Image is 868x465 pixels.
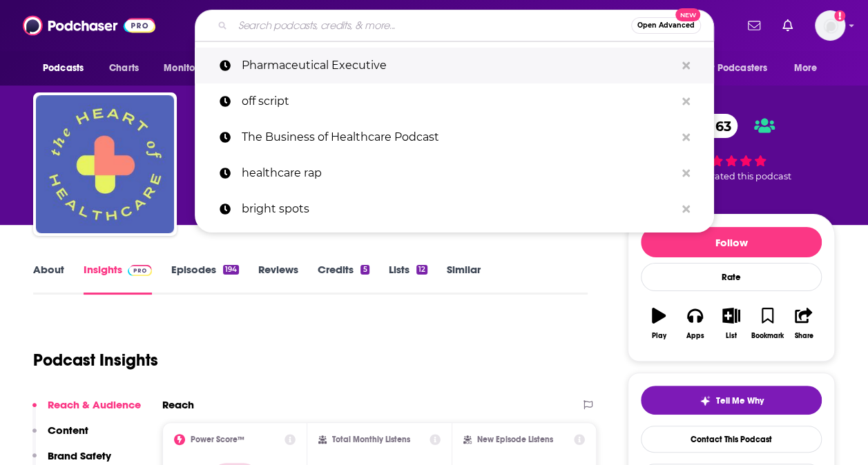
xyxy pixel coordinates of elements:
a: About [33,263,64,295]
button: open menu [692,55,787,81]
span: Charts [109,59,139,78]
div: Bookmark [751,332,784,340]
button: Play [641,299,677,348]
button: Content [32,424,88,449]
p: Content [48,424,88,437]
button: List [713,299,749,348]
a: off script [195,83,714,119]
p: Brand Safety [48,449,111,462]
div: 5 [360,265,369,275]
a: Reviews [258,263,298,295]
div: List [726,332,737,340]
button: open menu [33,55,102,81]
p: Pharmaceutical Executive [242,48,675,83]
span: Podcasts [43,59,84,78]
button: Open AdvancedNew [631,17,701,34]
h2: Power Score™ [191,435,244,444]
img: Podchaser - Follow, Share and Rate Podcasts [23,12,155,39]
p: Reach & Audience [48,398,141,411]
a: Contact This Podcast [641,426,822,453]
a: bright spots [195,191,714,227]
a: InsightsPodchaser Pro [84,263,152,295]
p: off script [242,83,675,119]
input: Search podcasts, credits, & more... [233,14,631,37]
span: Open Advanced [637,22,695,29]
button: open menu [784,55,835,81]
span: Tell Me Why [716,395,764,406]
div: 194 [223,265,239,275]
p: healthcare rap [242,155,675,191]
h2: New Episode Listens [477,435,553,444]
span: Monitoring [164,59,213,78]
button: tell me why sparkleTell Me Why [641,386,822,415]
a: Credits5 [318,263,369,295]
div: Share [794,332,813,340]
a: Similar [447,263,481,295]
button: open menu [154,55,231,81]
button: Bookmark [749,299,785,348]
span: New [675,8,700,21]
img: Podchaser Pro [128,265,152,276]
h2: Total Monthly Listens [332,435,410,444]
span: For Podcasters [701,59,767,78]
a: Show notifications dropdown [777,14,798,37]
div: 63 1 personrated this podcast [628,105,835,191]
a: Show notifications dropdown [742,14,766,37]
a: Episodes194 [171,263,239,295]
span: rated this podcast [711,171,791,181]
img: User Profile [815,10,845,41]
p: bright spots [242,191,675,227]
a: Pharmaceutical Executive [195,48,714,83]
button: Apps [677,299,713,348]
button: Show profile menu [815,10,845,41]
div: 12 [416,265,427,275]
div: Rate [641,263,822,291]
a: The Business of Healthcare Podcast [195,119,714,155]
button: Reach & Audience [32,398,141,424]
p: The Business of Healthcare Podcast [242,119,675,155]
a: healthcare rap [195,155,714,191]
img: The Heart of Healthcare | A Digital Health Podcast [36,95,174,233]
h2: Reach [162,398,194,411]
div: Search podcasts, credits, & more... [195,10,714,41]
a: Charts [100,55,147,81]
h1: Podcast Insights [33,350,158,370]
button: Share [786,299,822,348]
a: Lists12 [389,263,427,295]
span: More [794,59,818,78]
svg: Add a profile image [834,10,845,21]
img: tell me why sparkle [700,395,711,406]
span: Logged in as Morgan16 [815,10,845,41]
span: 63 [702,114,738,138]
button: Follow [641,227,822,257]
div: Play [652,332,666,340]
div: Apps [686,332,704,340]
